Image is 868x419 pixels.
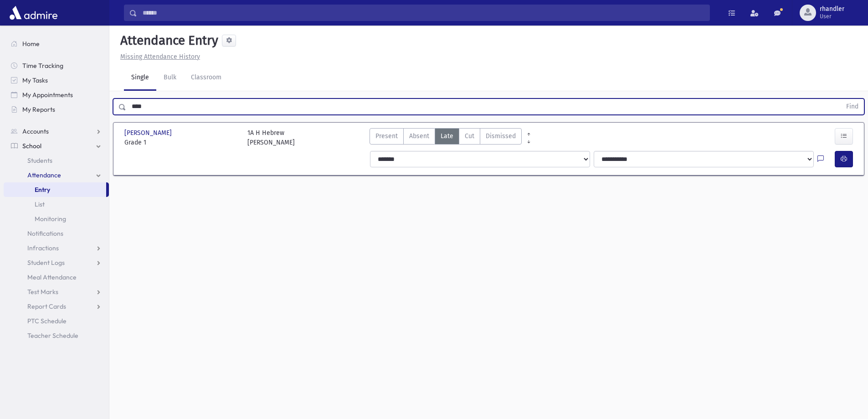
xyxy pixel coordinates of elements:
[4,226,109,241] a: Notifications
[120,53,200,61] u: Missing Attendance History
[117,33,218,48] h5: Attendance Entry
[4,102,109,117] a: My Reports
[124,128,174,138] span: [PERSON_NAME]
[124,138,238,147] span: Grade 1
[184,65,229,91] a: Classroom
[22,91,73,99] span: My Appointments
[4,182,106,197] a: Entry
[820,13,844,20] span: User
[22,142,41,150] span: School
[4,153,109,168] a: Students
[4,36,109,51] a: Home
[35,215,66,223] span: Monitoring
[22,62,63,70] span: Time Tracking
[441,131,453,141] span: Late
[247,128,295,147] div: 1A H Hebrew [PERSON_NAME]
[7,4,60,22] img: AdmirePro
[22,40,40,48] span: Home
[22,76,48,84] span: My Tasks
[4,58,109,73] a: Time Tracking
[4,255,109,270] a: Student Logs
[4,139,109,153] a: School
[137,5,709,21] input: Search
[4,314,109,328] a: PTC Schedule
[27,317,67,325] span: PTC Schedule
[486,131,516,141] span: Dismissed
[27,171,61,179] span: Attendance
[27,302,66,310] span: Report Cards
[4,241,109,255] a: Infractions
[22,127,49,135] span: Accounts
[4,270,109,285] a: Meal Attendance
[4,168,109,182] a: Attendance
[27,288,58,296] span: Test Marks
[4,88,109,102] a: My Appointments
[27,273,77,281] span: Meal Attendance
[465,131,474,141] span: Cut
[124,65,156,91] a: Single
[4,212,109,226] a: Monitoring
[27,259,65,267] span: Student Logs
[841,99,864,114] button: Find
[4,124,109,139] a: Accounts
[35,186,50,194] span: Entry
[375,131,398,141] span: Present
[27,244,59,252] span: Infractions
[4,328,109,343] a: Teacher Schedule
[4,299,109,314] a: Report Cards
[4,197,109,212] a: List
[370,128,522,147] div: AttTypes
[4,73,109,88] a: My Tasks
[4,285,109,299] a: Test Marks
[35,200,45,208] span: List
[156,65,184,91] a: Bulk
[27,156,52,165] span: Students
[409,131,429,141] span: Absent
[27,331,78,340] span: Teacher Schedule
[117,53,200,61] a: Missing Attendance History
[27,229,63,238] span: Notifications
[820,5,844,13] span: rhandler
[22,105,55,114] span: My Reports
